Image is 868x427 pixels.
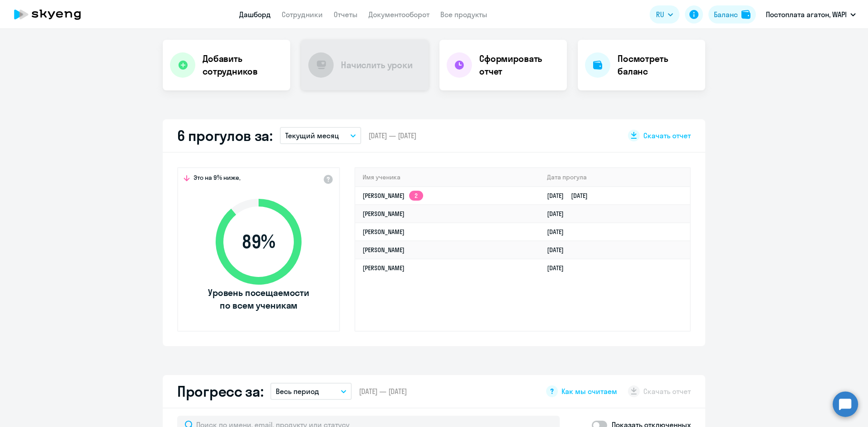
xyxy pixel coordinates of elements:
a: Документооборот [368,10,429,19]
button: Балансbalance [708,5,756,23]
p: Весь период [276,386,319,397]
button: RU [650,5,679,23]
p: Постоплата агатон, WAPI [766,9,847,20]
a: [DATE] [547,228,571,236]
a: Дашборд [239,10,271,19]
h2: Прогресс за: [177,382,263,400]
h4: Добавить сотрудников [203,52,283,78]
img: balance [741,10,750,19]
a: [DATE] [547,210,571,218]
span: Как мы считаем [561,386,617,396]
span: RU [656,9,664,20]
span: Уровень посещаемости по всем ученикам [207,286,311,312]
div: Баланс [714,9,738,20]
span: 89 % [207,231,311,253]
span: Это на 9% ниже, [193,174,241,184]
button: Весь период [270,383,352,400]
p: Текущий месяц [285,130,339,141]
a: [PERSON_NAME]2 [363,192,423,200]
a: [DATE][DATE] [547,192,595,200]
a: [PERSON_NAME] [363,228,405,236]
a: Все продукты [440,10,487,19]
app-skyeng-badge: 2 [409,191,423,201]
a: [PERSON_NAME] [363,246,405,254]
a: Сотрудники [282,10,323,19]
a: [PERSON_NAME] [363,210,405,218]
button: Постоплата агатон, WAPI [761,4,860,25]
th: Имя ученика [355,168,540,187]
a: [DATE] [547,246,571,254]
a: [PERSON_NAME] [363,264,405,272]
span: [DATE] — [DATE] [368,131,416,141]
th: Дата прогула [540,168,690,187]
h2: 6 прогулов за: [177,127,273,145]
h4: Начислить уроки [341,59,413,71]
button: Текущий месяц [280,127,361,144]
h4: Сформировать отчет [479,52,560,78]
span: Скачать отчет [643,131,691,141]
h4: Посмотреть баланс [618,52,698,78]
a: [DATE] [547,264,571,272]
span: [DATE] — [DATE] [359,386,407,396]
a: Отчеты [334,10,358,19]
